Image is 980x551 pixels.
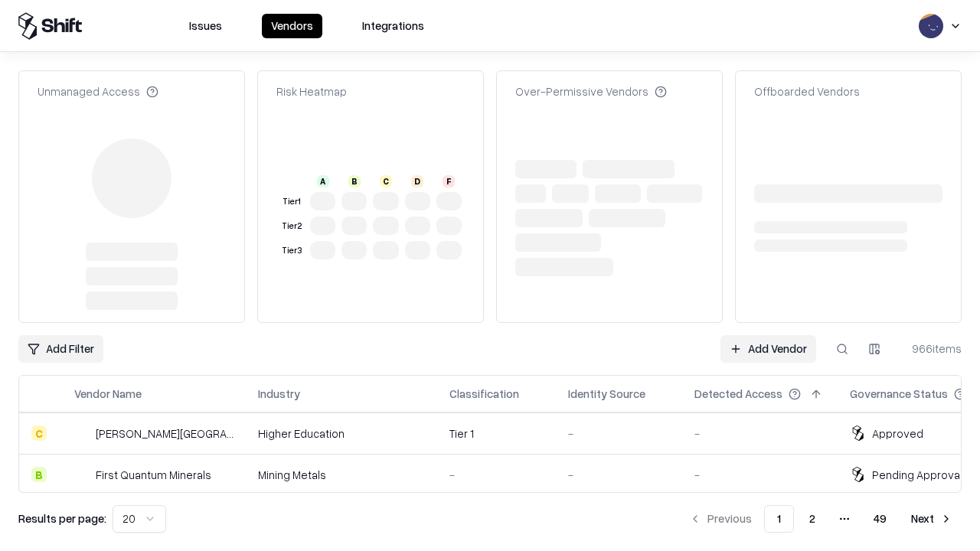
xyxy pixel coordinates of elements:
[900,341,962,357] div: 966 items
[96,425,234,442] div: [PERSON_NAME][GEOGRAPHIC_DATA]
[279,220,304,233] div: Tier 2
[74,386,142,402] div: Vendor Name
[694,386,782,402] div: Detected Access
[348,175,361,187] div: B
[74,425,90,441] img: Reichman University
[18,335,103,363] button: Add Filter
[317,175,329,187] div: A
[96,467,211,483] div: First Quantum Minerals
[568,386,645,402] div: Identity Source
[31,425,47,441] div: C
[353,14,433,38] button: Integrations
[443,175,455,187] div: F
[754,83,860,99] div: Offboarded Vendors
[74,467,90,482] img: First Quantum Minerals
[861,505,899,533] button: 49
[720,335,816,363] a: Add Vendor
[18,510,106,527] p: Results per page:
[380,175,392,187] div: C
[449,467,544,483] div: -
[262,14,322,38] button: Vendors
[680,505,962,533] nav: pagination
[872,467,962,483] div: Pending Approval
[850,386,948,402] div: Governance Status
[694,425,825,442] div: -
[279,195,304,208] div: Tier 1
[279,244,304,257] div: Tier 3
[31,467,47,482] div: B
[694,467,825,483] div: -
[276,83,347,99] div: Risk Heatmap
[872,425,923,442] div: Approved
[258,425,425,442] div: Higher Education
[449,425,544,442] div: Tier 1
[180,14,231,38] button: Issues
[258,386,300,402] div: Industry
[411,175,423,187] div: D
[568,425,670,442] div: -
[568,467,670,483] div: -
[902,505,962,533] button: Next
[515,83,667,99] div: Over-Permissive Vendors
[38,83,158,99] div: Unmanaged Access
[258,467,425,483] div: Mining Metals
[449,386,519,402] div: Classification
[797,505,828,533] button: 2
[764,505,794,533] button: 1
